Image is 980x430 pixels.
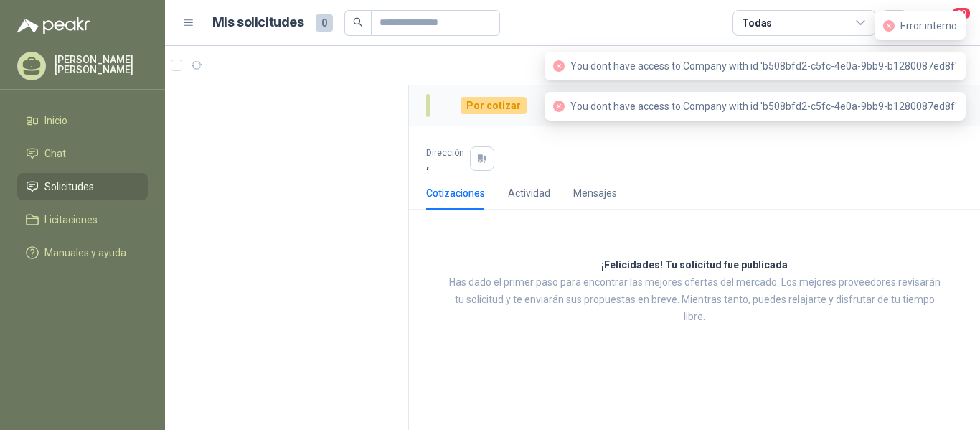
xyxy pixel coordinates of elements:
[426,148,464,158] p: Dirección
[44,245,126,261] span: Manuales y ayuda
[508,185,550,201] div: Actividad
[742,15,772,31] div: Todas
[461,97,527,114] div: Por cotizar
[553,101,565,112] span: close-circle
[17,140,148,167] a: Chat
[601,257,788,274] h3: ¡Felicidades! Tu solicitud fue publicada
[573,185,617,201] div: Mensajes
[553,60,565,72] span: close-circle
[44,146,66,162] span: Chat
[937,10,963,36] button: 20
[900,20,957,32] span: Error interno
[445,274,944,326] p: Has dado el primer paso para encontrar las mejores ofertas del mercado. Los mejores proveedores r...
[17,206,148,233] a: Licitaciones
[17,173,148,200] a: Solicitudes
[17,239,148,266] a: Manuales y ayuda
[426,158,464,170] p: ,
[951,6,971,20] span: 20
[426,185,485,201] div: Cotizaciones
[316,14,333,32] span: 0
[570,101,957,112] span: You dont have access to Company with id 'b508bfd2-c5fc-4e0a-9bb9-b1280087ed8f'
[353,17,363,27] span: search
[883,20,895,32] span: close-circle
[212,12,304,33] h1: Mis solicitudes
[44,179,94,195] span: Solicitudes
[570,60,957,72] span: You dont have access to Company with id 'b508bfd2-c5fc-4e0a-9bb9-b1280087ed8f'
[17,107,148,134] a: Inicio
[44,113,67,128] span: Inicio
[17,17,90,34] img: Logo peakr
[55,55,148,75] p: [PERSON_NAME] [PERSON_NAME]
[44,212,98,228] span: Licitaciones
